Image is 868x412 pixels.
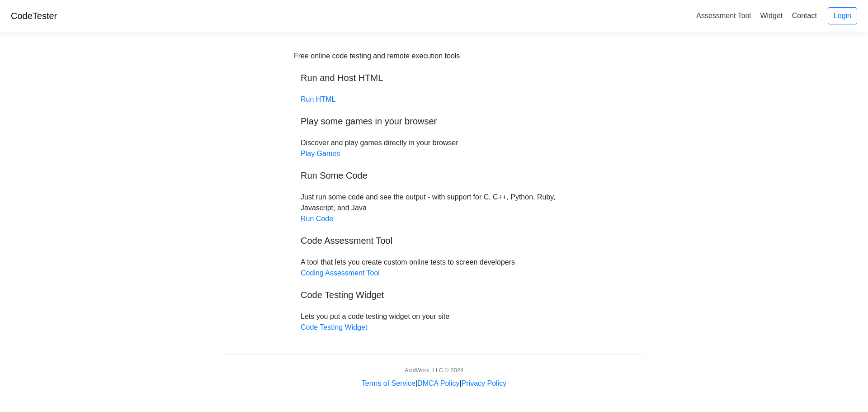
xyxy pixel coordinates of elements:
div: | | [362,378,506,389]
h5: Code Testing Widget [301,289,567,300]
a: Widget [756,8,786,23]
h5: Code Assessment Tool [301,235,567,246]
h5: Play some games in your browser [301,116,567,127]
a: Play Games [301,150,340,157]
a: Contact [788,8,821,23]
a: Run HTML [301,95,335,103]
h5: Run Some Code [301,170,567,181]
a: Coding Assessment Tool [301,269,380,277]
a: Assessment Tool [693,8,755,23]
div: Discover and play games directly in your browser Just run some code and see the output - with sup... [294,51,574,333]
a: Privacy Policy [462,379,507,387]
a: Code Testing Widget [301,323,367,331]
div: AcidWorx, LLC © 2024 [405,366,463,374]
div: Free online code testing and remote execution tools [294,51,460,62]
h5: Run and Host HTML [301,72,567,83]
a: DMCA Policy [417,379,459,387]
a: CodeTester [11,11,57,21]
a: Login [828,7,857,24]
a: Terms of Service [362,379,415,387]
a: Run Code [301,215,333,223]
